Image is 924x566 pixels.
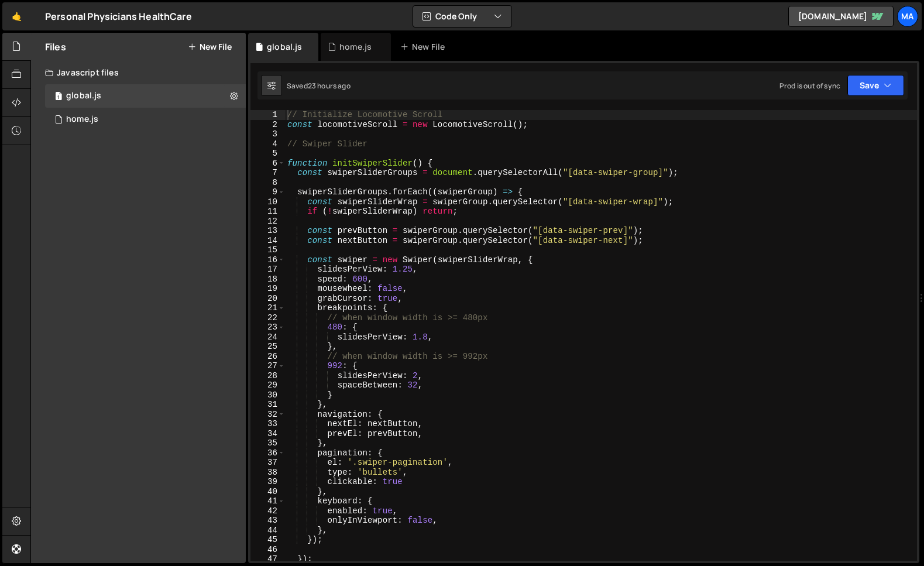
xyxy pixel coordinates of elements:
[250,197,285,207] div: 10
[250,332,285,342] div: 24
[250,371,285,381] div: 28
[250,207,285,217] div: 11
[250,545,285,555] div: 46
[250,226,285,236] div: 13
[250,323,285,332] div: 23
[250,400,285,410] div: 31
[250,110,285,120] div: 1
[250,149,285,159] div: 5
[250,506,285,516] div: 42
[250,275,285,284] div: 18
[250,516,285,526] div: 43
[45,9,192,23] div: Personal Physicians HealthCare
[250,342,285,352] div: 25
[188,42,232,52] button: New File
[66,91,101,101] div: global.js
[250,120,285,130] div: 2
[31,61,246,84] div: Javascript files
[250,535,285,545] div: 45
[897,6,918,27] a: Ma
[45,108,246,131] div: 17171/47431.js
[788,6,894,27] a: [DOMAIN_NAME]
[250,284,285,294] div: 19
[250,496,285,506] div: 41
[413,6,511,27] button: Code Only
[66,114,98,125] div: home.js
[250,129,285,139] div: 3
[250,429,285,439] div: 34
[250,217,285,227] div: 12
[250,361,285,371] div: 27
[267,41,302,53] div: global.js
[45,84,246,108] div: 17171/47430.js
[55,92,62,102] span: 1
[287,81,351,91] div: Saved
[250,236,285,246] div: 14
[250,313,285,323] div: 22
[250,159,285,169] div: 6
[250,178,285,188] div: 8
[45,40,66,53] h2: Files
[847,75,904,96] button: Save
[339,41,372,53] div: home.js
[250,487,285,497] div: 40
[250,139,285,149] div: 4
[250,380,285,390] div: 29
[250,554,285,564] div: 47
[250,410,285,420] div: 32
[250,294,285,304] div: 20
[250,477,285,487] div: 39
[250,168,285,178] div: 7
[250,458,285,468] div: 37
[250,419,285,429] div: 33
[2,2,31,30] a: 🤙
[250,265,285,275] div: 17
[250,187,285,197] div: 9
[250,448,285,458] div: 36
[250,303,285,313] div: 21
[250,438,285,448] div: 35
[250,468,285,478] div: 38
[250,352,285,362] div: 26
[250,526,285,536] div: 44
[779,81,840,91] div: Prod is out of sync
[250,390,285,400] div: 30
[400,41,449,53] div: New File
[250,245,285,255] div: 15
[308,81,351,91] div: 23 hours ago
[250,255,285,265] div: 16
